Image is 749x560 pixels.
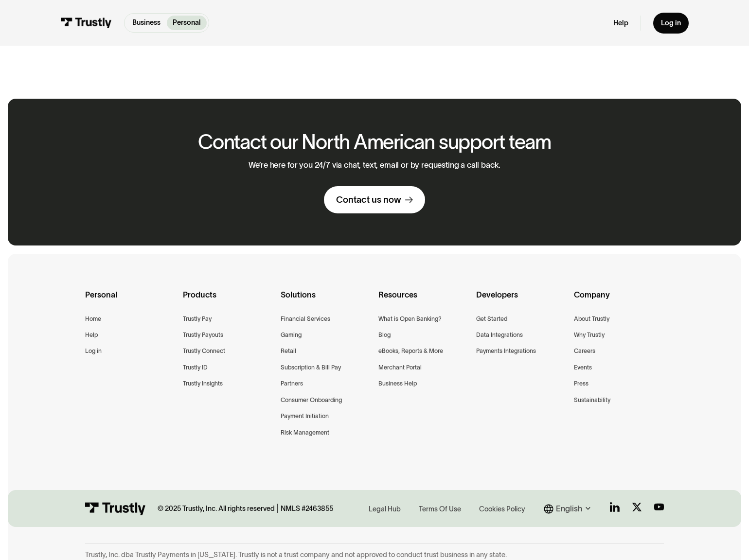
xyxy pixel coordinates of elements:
[281,346,296,356] a: Retail
[366,502,404,515] a: Legal Hub
[277,503,279,515] div: |
[544,503,594,515] div: English
[336,194,401,206] div: Contact us now
[183,378,223,388] a: Trustly Insights
[324,186,425,214] a: Contact us now
[281,504,333,513] div: NMLS #2463855
[281,330,302,340] a: Gaming
[574,395,610,405] a: Sustainability
[249,160,501,170] p: We’re here for you 24/7 via chat, text, email or by requesting a call back.
[60,17,112,29] img: Trustly Logo
[281,362,341,372] a: Subscription & Bill Pay
[158,504,275,513] div: © 2025 Trustly, Inc. All rights reserved
[378,378,417,388] a: Business Help
[183,362,208,372] a: Trustly ID
[476,288,566,313] div: Developers
[556,503,582,515] div: English
[378,362,422,372] a: Merchant Portal
[416,502,464,515] a: Terms Of Use
[183,346,225,356] a: Trustly Connect
[574,362,592,372] a: Events
[198,131,551,153] h2: Contact our North American support team
[613,18,628,28] a: Help
[479,504,525,514] div: Cookies Policy
[281,378,303,388] a: Partners
[378,288,468,313] div: Resources
[661,18,681,28] div: Log in
[574,346,595,356] a: Careers
[132,17,160,28] p: Business
[574,330,605,340] a: Why Trustly
[85,550,664,560] div: Trustly, Inc. dba Trustly Payments in [US_STATE]. Trustly is not a trust company and not approved...
[85,288,175,313] div: Personal
[378,330,391,340] a: Blog
[183,314,212,324] a: Trustly Pay
[85,346,102,356] a: Log in
[167,16,207,30] a: Personal
[183,288,273,313] div: Products
[369,504,401,514] div: Legal Hub
[183,330,223,340] a: Trustly Payouts
[574,314,609,324] a: About Trustly
[574,288,664,313] div: Company
[378,346,443,356] a: eBooks, Reports & More
[281,427,329,437] a: Risk Management
[85,330,98,340] a: Help
[476,330,523,340] a: Data Integrations
[281,314,330,324] a: Financial Services
[85,314,101,324] a: Home
[476,314,507,324] a: Get Started
[653,13,689,34] a: Log in
[281,288,371,313] div: Solutions
[476,346,536,356] a: Payments Integrations
[173,17,201,28] p: Personal
[378,314,442,324] a: What is Open Banking?
[476,502,528,515] a: Cookies Policy
[126,16,167,30] a: Business
[281,395,342,405] a: Consumer Onboarding
[85,502,145,515] img: Trustly Logo
[281,411,329,421] a: Payment Initiation
[574,378,588,388] a: Press
[419,504,461,514] div: Terms Of Use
